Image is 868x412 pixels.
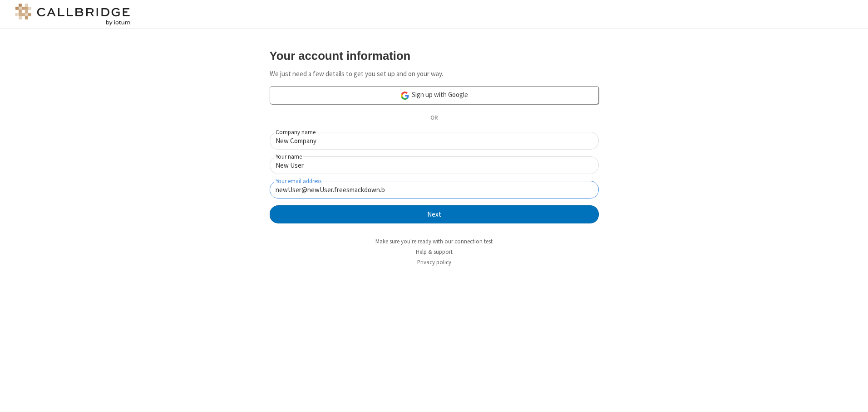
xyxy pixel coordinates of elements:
[427,112,441,125] span: OR
[270,49,599,62] h3: Your account information
[416,248,453,256] a: Help & support
[270,156,599,174] input: Your name
[14,4,132,25] img: logo@2x.png
[400,91,410,101] img: google-icon.png
[270,69,599,79] p: We just need a few details to get you set up and on your way.
[270,86,599,104] a: Sign up with Google
[270,132,599,150] input: Company name
[270,181,599,199] input: Your email address
[417,258,451,266] a: Privacy policy
[270,205,599,223] button: Next
[375,238,493,245] a: Make sure you're ready with our connection test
